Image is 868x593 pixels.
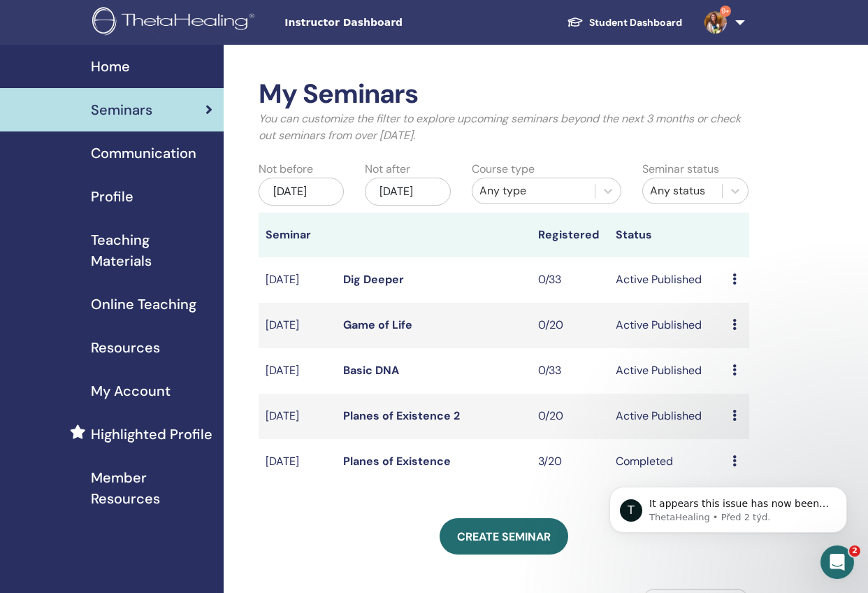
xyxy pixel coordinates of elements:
span: 9+ [720,6,731,17]
span: Instructor Dashboard [284,15,494,30]
td: [DATE] [259,303,336,348]
iframe: Intercom live chat [820,545,854,579]
label: Not before [259,161,313,178]
th: Seminar [259,213,336,257]
td: [DATE] [259,348,336,394]
span: Resources [91,337,160,358]
iframe: Intercom notifications zpráva [588,457,868,555]
td: Active Published [609,257,725,303]
span: Teaching Materials [91,229,212,271]
a: Dig Deeper [343,272,404,287]
td: 0/20 [531,303,609,348]
td: Active Published [609,394,725,439]
span: Seminars [91,99,152,120]
td: [DATE] [259,439,336,485]
span: Communication [91,143,196,164]
label: Not after [365,161,410,178]
td: [DATE] [259,394,336,439]
a: Game of Life [343,317,412,332]
a: Create seminar [440,518,568,555]
td: 0/33 [531,348,609,394]
a: Planes of Existence [343,454,451,469]
th: Status [609,213,725,257]
td: Active Published [609,303,725,348]
div: [DATE] [365,178,450,206]
span: 2 [849,545,860,557]
img: default.jpg [704,11,727,34]
p: You can customize the filter to explore upcoming seminars beyond the next 3 months or check out s... [259,110,749,144]
td: Active Published [609,348,725,394]
td: [DATE] [259,257,336,303]
td: 3/20 [531,439,609,485]
div: Any type [479,183,588,199]
span: Highlighted Profile [91,424,212,445]
span: Member Resources [91,467,212,509]
span: Create seminar [457,529,551,544]
a: Student Dashboard [556,10,693,36]
div: [DATE] [259,178,344,206]
a: Planes of Existence 2 [343,408,460,423]
td: 0/20 [531,394,609,439]
span: Profile [91,186,133,207]
label: Course type [472,161,535,178]
h2: My Seminars [259,78,749,110]
img: graduation-cap-white.svg [567,16,584,28]
div: Any status [650,183,716,199]
th: Registered [531,213,609,257]
a: Basic DNA [343,363,399,378]
img: logo.png [92,7,259,38]
span: Home [91,56,130,77]
td: Completed [609,439,725,485]
span: Online Teaching [91,294,196,315]
span: My Account [91,380,171,401]
label: Seminar status [642,161,719,178]
td: 0/33 [531,257,609,303]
